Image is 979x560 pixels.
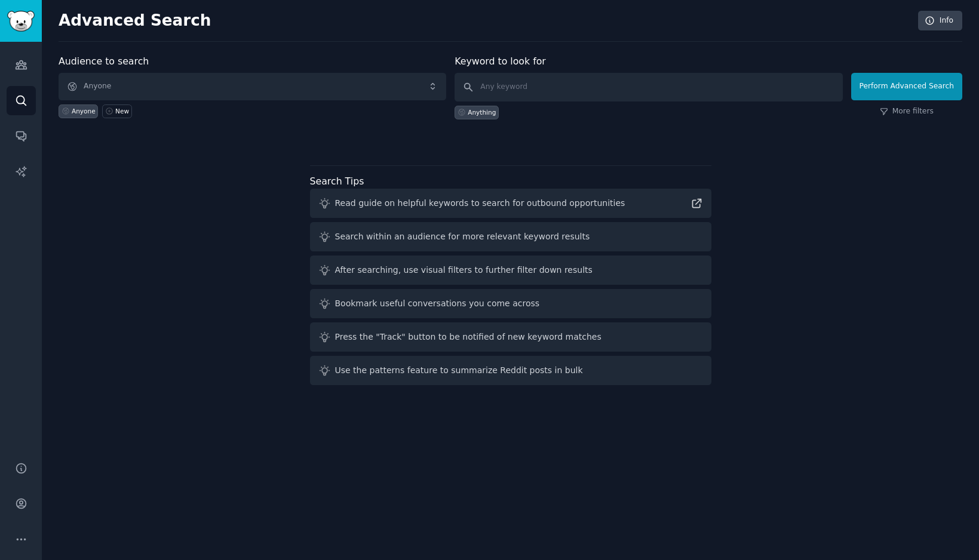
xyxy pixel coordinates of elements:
[468,108,496,116] div: Anything
[455,73,842,101] input: Any keyword
[310,176,364,187] label: Search Tips
[335,331,601,343] div: Press the "Track" button to be notified of new keyword matches
[59,11,912,30] h2: Advanced Search
[455,56,546,67] label: Keyword to look for
[102,104,131,118] a: New
[115,107,129,115] div: New
[335,264,593,276] div: After searching, use visual filters to further filter down results
[7,11,35,32] img: GummySearch logo
[59,56,149,67] label: Audience to search
[335,297,540,310] div: Bookmark useful conversations you come across
[880,106,934,117] a: More filters
[335,197,625,210] div: Read guide on helpful keywords to search for outbound opportunities
[918,11,962,31] a: Info
[72,107,96,115] div: Anyone
[335,364,583,377] div: Use the patterns feature to summarize Reddit posts in bulk
[851,73,962,100] button: Perform Advanced Search
[335,230,590,243] div: Search within an audience for more relevant keyword results
[59,73,446,100] button: Anyone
